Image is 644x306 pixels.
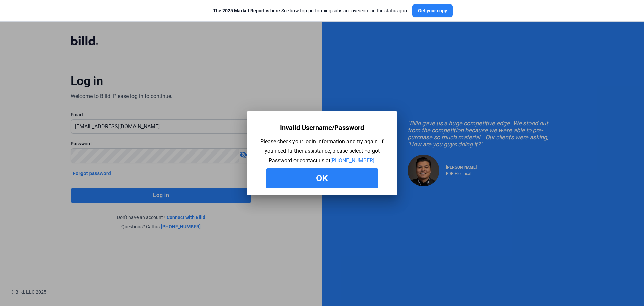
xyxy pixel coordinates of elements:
div: See how top-performing subs are overcoming the status quo. [213,7,408,14]
button: Ok [266,168,378,188]
div: Invalid Username/Password [280,121,364,134]
div: Please check your login information and try again. If you need further assistance, please select ... [257,137,387,165]
a: [PHONE_NUMBER] [330,157,374,164]
span: The 2025 Market Report is here: [213,8,281,13]
button: Get your copy [412,4,453,17]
